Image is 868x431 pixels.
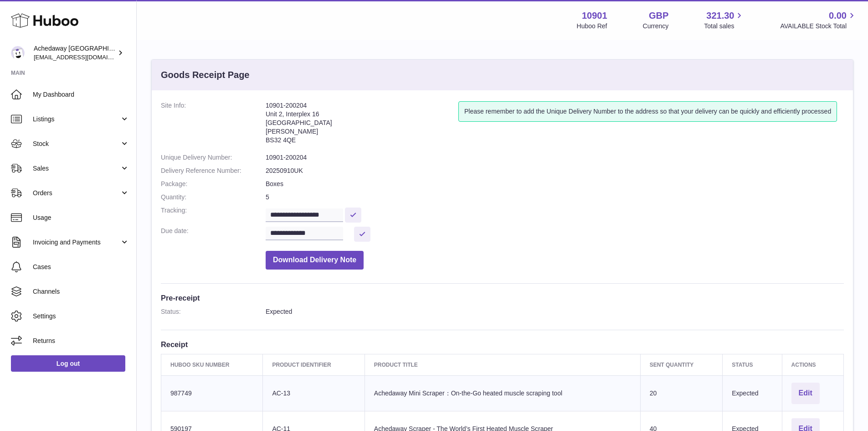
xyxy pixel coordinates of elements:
dt: Quantity: [161,193,266,202]
span: Channels [33,287,129,296]
dd: Boxes [266,180,844,188]
th: Sent Quantity [640,354,723,375]
dd: 5 [266,193,844,202]
span: Invoicing and Payments [33,238,120,247]
dt: Due date: [161,227,266,242]
th: Product title [365,354,640,375]
strong: GBP [649,10,668,22]
th: Actions [782,354,843,375]
span: Returns [33,337,129,345]
span: Sales [33,164,120,173]
span: Total sales [704,22,745,31]
h3: Receipt [161,339,844,349]
strong: 10901 [582,10,607,22]
dt: Unique Delivery Number: [161,153,266,162]
td: 987749 [161,375,263,411]
dt: Tracking: [161,206,266,222]
dt: Package: [161,180,266,188]
button: Edit [791,383,820,404]
h3: Goods Receipt Page [161,69,250,81]
a: Log out [11,355,125,372]
span: Listings [33,115,120,124]
td: AC-13 [263,375,365,411]
div: Please remember to add the Unique Delivery Number to the address so that your delivery can be qui... [458,101,837,122]
dt: Status: [161,307,266,316]
button: Download Delivery Note [266,251,364,270]
a: 0.00 AVAILABLE Stock Total [780,10,857,31]
dd: Expected [266,307,844,316]
div: Huboo Ref [577,22,607,31]
a: 321.30 Total sales [704,10,745,31]
div: Currency [643,22,669,31]
div: Achedaway [GEOGRAPHIC_DATA] [34,44,116,62]
td: Achedaway Mini Scraper：On-the-Go heated muscle scraping tool [365,375,640,411]
span: Cases [33,263,129,271]
address: 10901-200204 Unit 2, Interplex 16 [GEOGRAPHIC_DATA] [PERSON_NAME] BS32 4QE [266,101,458,149]
span: [EMAIL_ADDRESS][DOMAIN_NAME] [34,53,134,61]
th: Huboo SKU Number [161,354,263,375]
td: Expected [723,375,782,411]
th: Product Identifier [263,354,365,375]
span: 321.30 [706,10,734,22]
span: AVAILABLE Stock Total [780,22,857,31]
img: admin@newpb.co.uk [11,46,25,60]
td: 20 [640,375,723,411]
th: Status [723,354,782,375]
span: Orders [33,189,120,197]
span: Stock [33,140,120,148]
span: Settings [33,312,129,321]
dd: 10901-200204 [266,153,844,162]
span: 0.00 [829,10,847,22]
dd: 20250910UK [266,166,844,175]
dt: Site Info: [161,101,266,149]
h3: Pre-receipt [161,293,844,303]
span: My Dashboard [33,90,129,99]
dt: Delivery Reference Number: [161,166,266,175]
span: Usage [33,213,129,222]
